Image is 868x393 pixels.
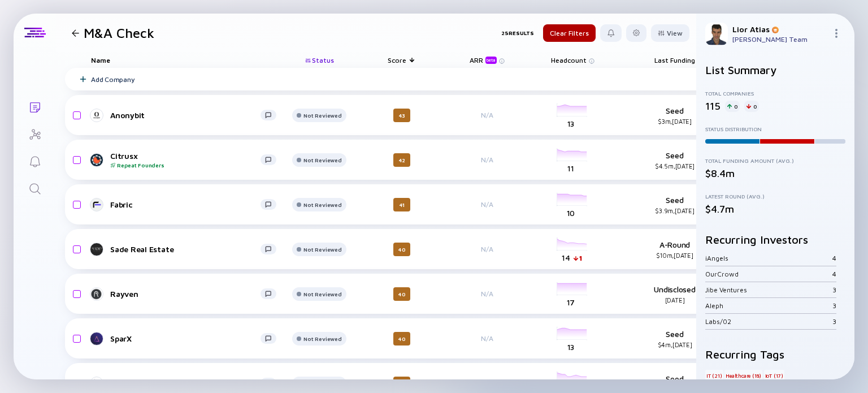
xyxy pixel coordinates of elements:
[91,243,285,256] a: Sade Real Estate
[393,198,410,211] div: 41
[705,233,845,246] h2: Recurring Investors
[393,109,410,122] div: 43
[501,24,534,42] div: 25 Results
[110,162,261,169] div: Repeat Founders
[832,270,836,278] div: 4
[638,240,711,259] div: A-Round
[832,254,836,262] div: 4
[705,301,832,310] div: Aleph
[370,52,433,68] div: Score
[110,110,261,120] div: Anonybit
[705,167,845,179] div: $8.4m
[638,106,711,125] div: Seed
[705,270,832,278] div: OurCrowd
[832,301,836,310] div: 3
[705,254,832,262] div: iAngels
[638,341,711,348] div: $4m, [DATE]
[303,291,341,297] div: Not Reviewed
[705,63,845,76] h2: List Summary
[551,56,587,64] span: Headcount
[450,290,524,298] div: N/A
[705,317,832,326] div: Labs/02
[91,109,285,122] a: Anonybit
[393,377,410,390] div: 40
[638,118,711,125] div: $3m, [DATE]
[110,200,261,209] div: Fabric
[705,100,721,112] div: 115
[832,317,836,326] div: 3
[110,244,261,254] div: Sade Real Estate
[110,334,261,343] div: SparX
[705,203,845,215] div: $4.7m
[724,370,762,381] div: Healthcare (18)
[705,23,728,45] img: Lior Profile Picture
[303,246,341,253] div: Not Reviewed
[393,243,410,256] div: 40
[110,151,261,169] div: Citrusx
[91,377,285,390] a: Onyxia Cyber
[110,289,261,299] div: Rayven
[485,57,497,64] div: beta
[654,56,695,64] span: Last Funding
[543,24,596,42] button: Clear Filters
[84,25,154,41] h1: M&A Check
[651,24,689,42] button: View
[91,198,285,211] a: Fabric
[705,126,845,132] div: Status Distribution
[725,101,740,112] div: 0
[450,200,524,209] div: N/A
[638,284,711,304] div: Undisclosed
[638,207,711,214] div: $3.9m, [DATE]
[14,120,56,147] a: Investor Map
[14,93,56,120] a: Lists
[638,195,711,214] div: Seed
[705,157,845,164] div: Total Funding Amount (Avg.)
[638,374,711,393] div: Seed
[450,156,524,164] div: N/A
[303,112,341,119] div: Not Reviewed
[638,329,711,348] div: Seed
[744,101,759,112] div: 0
[14,174,56,201] a: Search
[638,162,711,170] div: $4.5m, [DATE]
[82,52,285,68] div: Name
[393,153,410,167] div: 42
[450,334,524,343] div: N/A
[110,378,261,388] div: Onyxia Cyber
[303,157,341,163] div: Not Reviewed
[705,348,845,361] h2: Recurring Tags
[732,24,827,34] div: Lior Atias
[91,151,285,169] a: CitrusxRepeat Founders
[303,335,341,342] div: Not Reviewed
[764,370,784,381] div: IoT (17)
[705,193,845,200] div: Latest Round (Avg.)
[91,75,134,84] div: Add Company
[705,90,845,97] div: Total Companies
[832,29,841,38] img: Menu
[393,287,410,301] div: 40
[450,245,524,253] div: N/A
[91,287,285,301] a: Rayven
[732,35,827,44] div: [PERSON_NAME] Team
[638,150,711,170] div: Seed
[303,201,341,208] div: Not Reviewed
[705,286,832,294] div: Jibe Ventures
[91,332,285,346] a: SparX
[450,111,524,119] div: N/A
[450,379,524,387] div: N/A
[638,296,711,304] div: [DATE]
[393,332,410,346] div: 40
[312,56,334,64] span: Status
[638,252,711,259] div: $10m, [DATE]
[832,286,836,294] div: 3
[14,147,56,174] a: Reminders
[470,56,499,64] div: ARR
[705,370,723,381] div: IT (21)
